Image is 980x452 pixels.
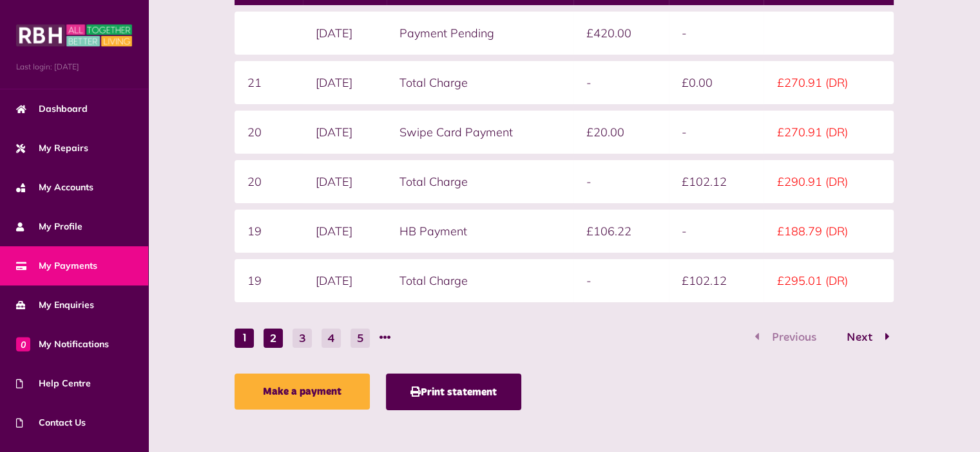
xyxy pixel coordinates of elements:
span: Last login: [DATE] [16,61,132,73]
td: £295.01 (DR) [764,259,893,302]
td: £270.91 (DR) [764,111,893,154]
td: 21 [235,61,303,104]
td: £102.12 [669,160,764,203]
td: Total Charge [387,61,573,104]
img: MyRBH [16,23,132,48]
span: Dashboard [16,102,88,116]
td: £270.91 (DR) [764,61,893,104]
button: Print statement [386,374,521,410]
td: 19 [235,210,303,253]
td: £20.00 [573,111,669,154]
td: 20 [235,111,303,154]
td: 19 [235,259,303,302]
td: [DATE] [303,12,387,55]
td: £0.00 [669,61,764,104]
span: My Notifications [16,338,109,351]
td: Payment Pending [387,12,573,55]
td: £420.00 [573,12,669,55]
span: My Payments [16,259,97,273]
td: [DATE] [303,61,387,104]
td: £106.22 [573,210,669,253]
td: - [573,259,669,302]
td: - [669,12,764,55]
td: - [669,111,764,154]
td: Total Charge [387,259,573,302]
td: £188.79 (DR) [764,210,893,253]
td: 20 [235,160,303,203]
button: Go to page 5 [351,329,370,348]
span: My Accounts [16,181,93,194]
button: Go to page 2 [264,329,283,348]
a: Make a payment [235,374,370,410]
span: My Enquiries [16,298,94,312]
td: Total Charge [387,160,573,203]
td: Swipe Card Payment [387,111,573,154]
td: - [573,61,669,104]
button: Go to page 2 [833,329,894,347]
td: [DATE] [303,111,387,154]
button: Go to page 4 [322,329,341,348]
td: [DATE] [303,259,387,302]
span: My Profile [16,220,82,233]
span: Help Centre [16,377,91,390]
span: My Repairs [16,141,88,155]
td: £290.91 (DR) [764,160,893,203]
td: £102.12 [669,259,764,302]
button: Go to page 3 [293,329,312,348]
span: 0 [16,337,30,351]
td: HB Payment [387,210,573,253]
span: Contact Us [16,416,86,429]
td: - [573,160,669,203]
span: Next [837,332,882,343]
td: [DATE] [303,160,387,203]
td: [DATE] [303,210,387,253]
td: - [669,210,764,253]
